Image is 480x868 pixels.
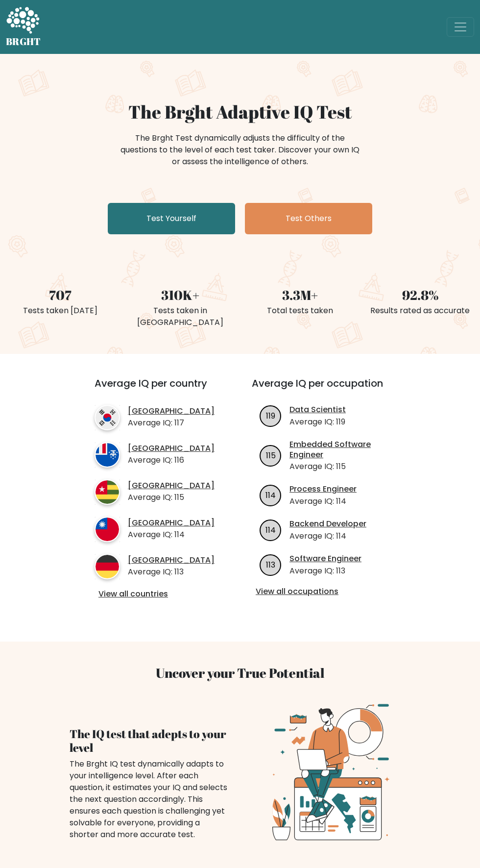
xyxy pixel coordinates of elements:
[366,305,474,317] div: Results rated as accurate
[95,442,120,468] img: country
[289,440,397,460] a: Embedded Software Engineer
[108,203,235,234] a: Test Yourself
[128,555,215,566] a: [GEOGRAPHIC_DATA]
[98,589,213,599] a: View all countries
[366,285,474,305] div: 92.8%
[95,517,120,542] img: country
[118,132,362,168] div: The Brght Test dynamically adjusts the difficulty of the questions to the level of each test take...
[70,665,410,681] h3: Uncover your True Potential
[246,285,354,305] div: 3.3M+
[70,727,228,754] h4: The IQ test that adepts to your level
[128,417,215,429] p: Average IQ: 117
[266,559,275,570] text: 113
[246,305,354,317] div: Total tests taken
[289,416,346,428] p: Average IQ: 119
[70,758,228,841] div: The Brght IQ test dynamically adapts to your intelligence level. After each question, it estimate...
[289,405,346,415] a: Data Scientist
[128,481,215,491] a: [GEOGRAPHIC_DATA]
[266,410,275,422] text: 119
[6,4,41,50] a: BRGHT
[266,450,276,461] text: 115
[126,285,234,305] div: 310K+
[447,17,474,37] button: Toggle navigation
[128,529,215,541] p: Average IQ: 114
[6,285,114,305] div: 707
[95,554,120,579] img: country
[95,405,120,430] img: country
[128,444,215,454] a: [GEOGRAPHIC_DATA]
[289,461,397,472] p: Average IQ: 115
[289,565,361,577] p: Average IQ: 113
[95,377,216,401] h3: Average IQ per country
[128,566,215,578] p: Average IQ: 113
[256,587,393,597] a: View all occupations
[252,377,397,401] h3: Average IQ per occupation
[289,554,361,564] a: Software Engineer
[128,518,215,528] a: [GEOGRAPHIC_DATA]
[128,492,215,503] p: Average IQ: 115
[6,36,41,48] h5: BRGHT
[95,479,120,505] img: country
[265,490,276,501] text: 114
[126,305,234,328] div: Tests taken in [GEOGRAPHIC_DATA]
[128,454,215,466] p: Average IQ: 116
[245,203,372,234] a: Test Others
[289,484,357,495] a: Process Engineer
[265,524,276,536] text: 114
[289,519,366,529] a: Backend Developer
[289,496,357,507] p: Average IQ: 114
[128,406,215,417] a: [GEOGRAPHIC_DATA]
[6,305,114,317] div: Tests taken [DATE]
[6,101,474,123] h1: The Brght Adaptive IQ Test
[289,530,366,542] p: Average IQ: 114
